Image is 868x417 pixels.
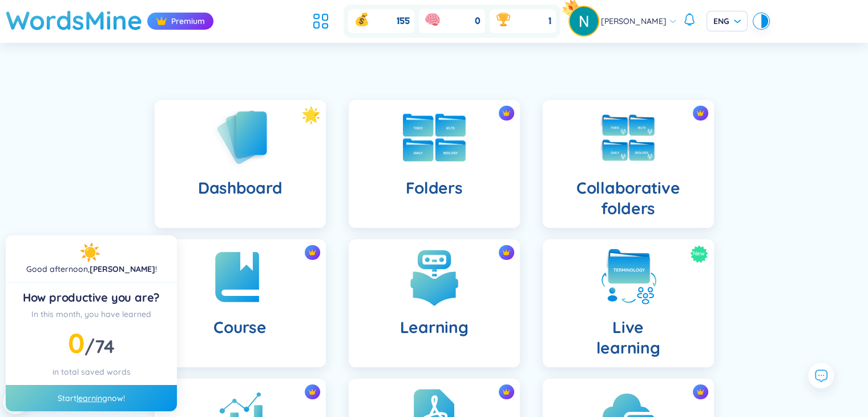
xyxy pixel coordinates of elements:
img: avatar [570,7,598,35]
img: crown icon [502,109,510,117]
h4: Course [213,317,266,338]
h4: Live learning [596,317,660,358]
span: 1 [548,15,551,27]
span: New [693,245,705,263]
div: ! [26,263,157,275]
a: NewLivelearning [531,239,725,367]
a: crown iconCollaborative folders [531,100,725,228]
img: crown icon [502,388,510,396]
img: crown icon [502,248,510,256]
span: Good afternoon , [26,264,90,274]
a: [PERSON_NAME] [90,264,155,274]
h4: Dashboard [198,178,282,198]
span: / [84,335,115,358]
div: in total saved words [15,366,168,378]
a: crown iconCourse [143,239,337,367]
span: 155 [397,15,410,27]
img: crown icon [156,15,167,27]
a: crown iconLearning [337,239,531,367]
div: Premium [147,13,213,30]
a: learning [76,393,107,403]
span: 0 [68,326,84,360]
a: crown iconFolders [337,100,531,228]
img: crown icon [696,388,704,396]
div: In this month, you have learned [15,308,168,320]
h4: Folders [405,178,462,198]
span: ENG [713,15,741,27]
span: 74 [95,335,115,358]
span: 0 [475,15,481,27]
span: [PERSON_NAME] [601,15,667,27]
img: crown icon [308,248,316,256]
div: How productive you are? [15,290,168,306]
a: Dashboard [143,100,337,228]
img: crown icon [696,109,704,117]
h4: Collaborative folders [552,178,705,219]
a: avatarpro [570,7,601,35]
img: crown icon [308,388,316,396]
div: Start now! [6,385,177,411]
h4: Learning [400,317,469,338]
